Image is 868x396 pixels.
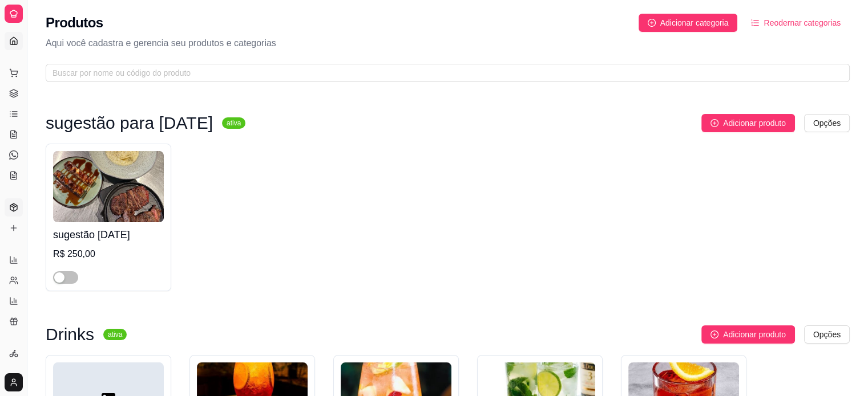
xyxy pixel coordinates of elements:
[710,330,718,338] span: plus-circle
[639,14,738,32] button: Adicionar categoria
[53,67,834,79] input: Buscar por nome ou código do produto
[742,14,850,32] button: Reodernar categorias
[660,17,729,29] span: Adicionar categoria
[751,19,759,27] span: ordered-list
[710,119,718,127] span: plus-circle
[53,247,164,261] div: R$ 250,00
[46,116,213,130] h3: sugestão para [DATE]
[813,328,841,341] span: Opções
[222,117,245,129] sup: ativa
[813,117,841,129] span: Opções
[804,325,850,344] button: Opções
[46,14,103,32] h2: Produtos
[764,17,841,29] span: Reodernar categorias
[701,325,795,344] button: Adicionar produto
[46,36,850,50] p: Aqui você cadastra e gerencia seu produtos e categorias
[103,329,127,340] sup: ativa
[648,19,656,27] span: plus-circle
[53,151,164,222] img: product-image
[46,328,94,341] h3: Drinks
[53,227,164,243] h4: sugestão [DATE]
[804,114,850,132] button: Opções
[701,114,795,132] button: Adicionar produto
[723,328,786,341] span: Adicionar produto
[723,117,786,129] span: Adicionar produto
